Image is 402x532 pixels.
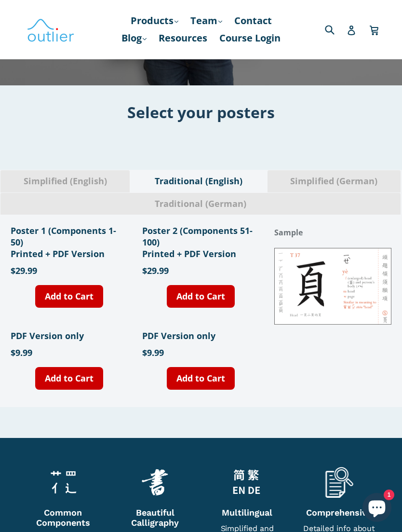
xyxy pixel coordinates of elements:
[229,12,277,29] a: Contact
[24,507,102,528] h6: Common Components
[208,507,286,518] h6: Multilingual
[11,347,32,358] span: $9.99
[11,265,37,276] span: $29.99
[214,29,285,47] a: Course Login
[154,29,212,47] a: Resources
[360,493,394,524] inbox-online-store-chat: Shopify online store chat
[8,198,393,210] span: Traditional (German)
[322,19,349,39] input: Search
[300,507,378,518] h6: Comprehensive
[11,225,128,259] h1: Poster 1 (Components 1-50) Printed + PDF Version
[142,347,164,358] span: $9.99
[35,285,103,308] a: Add to Cart
[142,330,259,341] h1: PDF Version only
[167,367,235,390] a: Add to Cart
[142,225,259,259] h1: Poster 2 (Components 51-100) Printed + PDF Version
[139,175,258,188] span: Traditional (English)
[11,330,128,341] h1: PDF Version only
[126,12,183,29] a: Products
[116,507,194,528] h6: Beautiful Calligraphy
[8,175,122,188] span: Simplified (English)
[142,265,169,276] span: $29.99
[35,367,103,390] a: Add to Cart
[274,225,391,240] h1: Sample
[27,15,75,43] img: Outlier Linguistics
[167,285,235,308] a: Add to Cart
[186,12,227,29] a: Team
[117,29,151,47] a: Blog
[275,175,393,188] span: Simplified (German)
